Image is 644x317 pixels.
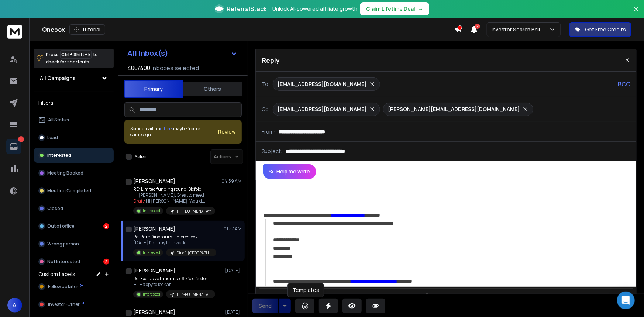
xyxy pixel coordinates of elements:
div: 2 [103,223,109,229]
p: Investor Search Brillwood [492,26,549,33]
span: Ctrl + Shift + k [60,50,92,59]
button: Meeting Booked [34,166,114,180]
p: Interested [143,208,160,214]
label: Select [135,154,148,160]
span: ReferralStack [227,4,266,13]
div: Open Intercom Messenger [617,292,635,309]
button: AI Rephrase [258,290,310,305]
h1: [PERSON_NAME] [133,178,175,185]
h3: Custom Labels [38,271,75,278]
button: Insert Image (Ctrl+P) [392,290,406,305]
button: Review [218,128,236,135]
p: Unlock AI-powered affiliate growth [272,5,357,13]
p: [DATE] [225,268,242,273]
p: Closed [47,206,63,211]
p: Get Free Credits [585,26,626,33]
button: Out of office2 [34,219,114,234]
button: Primary [124,80,183,98]
button: Insert Link (Ctrl+K) [376,290,390,305]
p: Meeting Completed [47,188,91,194]
p: Wrong person [47,241,79,247]
button: Code View [440,290,454,305]
button: Wrong person [34,237,114,251]
h1: [PERSON_NAME] [133,225,175,232]
h3: Inboxes selected [152,63,199,72]
button: Others [183,81,242,97]
button: Follow up later [34,279,114,294]
p: Press to check for shortcuts. [46,51,98,66]
button: Claim Lifetime Deal→ [360,2,429,15]
span: → [418,5,423,13]
button: Close banner [631,4,641,22]
button: Emoticons [407,290,421,305]
button: Meeting Completed [34,183,114,198]
button: Signature [423,290,437,305]
span: Follow up later [48,284,78,290]
p: Reply [262,55,280,65]
p: [DATE] [225,309,242,315]
h1: [PERSON_NAME] [133,267,175,274]
p: BCC [618,80,630,89]
p: From: [262,128,275,135]
p: RE: Limited funding round: Sixfold [133,186,215,192]
span: others [160,125,173,132]
button: Lead [34,130,114,145]
p: Re: Exclusive fundraise: Sixfold faster [133,276,215,282]
button: Get Free Credits [569,22,631,37]
p: 01:57 AM [224,226,242,232]
div: Templates [287,283,324,297]
span: 400 / 400 [127,63,150,72]
button: A [7,298,22,313]
span: Hi [PERSON_NAME], Would ... [146,198,205,204]
p: [EMAIL_ADDRESS][DOMAIN_NAME] [278,80,366,88]
p: [PERSON_NAME][EMAIL_ADDRESS][DOMAIN_NAME] [388,106,520,113]
h1: [PERSON_NAME] [133,309,175,316]
span: Investor-Other [48,302,80,307]
p: Re: Rare Dinosaurs - interested? [133,234,216,240]
button: Tutorial [69,24,105,35]
div: Some emails in maybe from a campaign [130,126,218,138]
p: To: [262,80,270,88]
button: Italic (Ctrl+I) [328,290,342,305]
p: All Status [48,117,69,123]
button: All Campaigns [34,71,114,86]
p: Meeting Booked [47,170,83,176]
h1: All Campaigns [40,75,76,82]
span: Draft: [133,198,145,204]
p: Interested [143,292,160,297]
p: Lead [47,135,58,141]
button: Closed [34,201,114,216]
p: Not Interested [47,259,80,265]
button: Not Interested2 [34,254,114,269]
button: Investor-Other [34,297,114,312]
h1: All Inbox(s) [127,49,168,57]
p: Dino 1-[GEOGRAPHIC_DATA] [176,250,212,256]
span: 50 [475,24,480,29]
div: Onebox [42,24,454,35]
p: Hi, Happy to look at [133,282,215,287]
p: Interested [143,250,160,255]
p: TT 1-EU_MENA_Afr [176,209,211,214]
h3: Filters [34,98,114,108]
p: Hi [PERSON_NAME], Great to meet! [133,192,215,198]
p: Subject: [262,148,282,155]
div: 2 [103,259,109,265]
button: Underline (Ctrl+U) [344,290,358,305]
p: [DATE] 11am my time works [133,240,216,246]
button: Interested [34,148,114,163]
p: 8 [18,136,24,142]
p: Interested [47,152,71,158]
a: 8 [6,139,21,154]
button: All Status [34,113,114,127]
p: 04:59 AM [221,178,242,184]
button: All Inbox(s) [121,46,243,61]
button: Help me write [263,164,316,179]
p: Out of office [47,223,75,229]
p: Cc: [262,106,270,113]
p: TT 1-EU_MENA_Afr [176,292,211,297]
p: [EMAIL_ADDRESS][DOMAIN_NAME] [278,106,366,113]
